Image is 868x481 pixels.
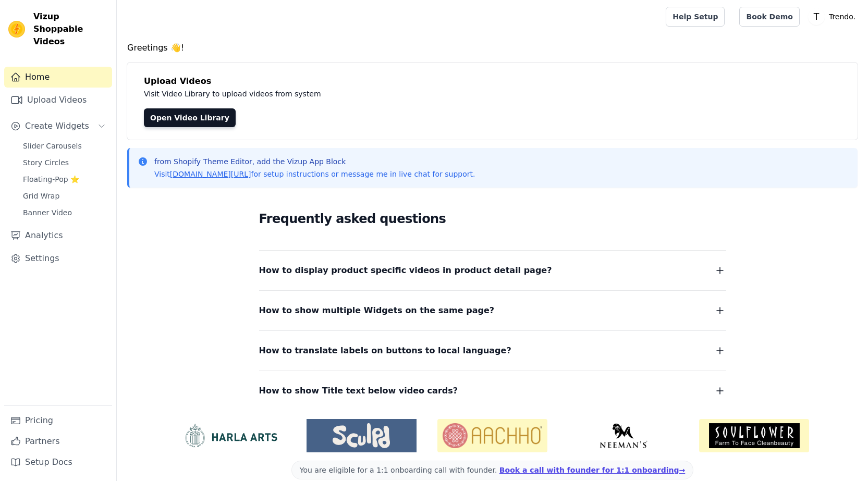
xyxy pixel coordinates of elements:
[259,263,726,278] button: How to display product specific videos in product detail page?
[154,169,475,179] p: Visit for setup instructions or message me in live chat for support.
[4,67,112,88] a: Home
[568,423,678,448] img: Neeman's
[4,116,112,137] button: Create Widgets
[144,88,611,100] p: Visit Video Library to upload videos from system
[33,10,108,48] span: Vizup Shoppable Videos
[23,141,82,151] span: Slider Carousels
[259,384,726,398] button: How to show Title text below video cards?
[307,423,417,448] img: Sculpd US
[437,419,547,452] img: Aachho
[499,466,685,474] a: Book a call with founder for 1:1 onboarding
[4,90,112,110] a: Upload Videos
[23,174,79,184] span: Floating-Pop ⭐
[144,108,236,127] a: Open Video Library
[17,205,112,220] a: Banner Video
[23,191,59,201] span: Grid Wrap
[8,21,25,38] img: Vizup
[813,11,820,22] text: T
[4,225,112,246] a: Analytics
[808,7,860,26] button: T Trendo.
[17,189,112,203] a: Grid Wrap
[739,7,799,27] a: Book Demo
[154,156,475,167] p: from Shopify Theme Editor, add the Vizup App Block
[170,170,251,178] a: [DOMAIN_NAME][URL]
[259,343,726,358] button: How to translate labels on buttons to local language?
[23,157,69,168] span: Story Circles
[4,410,112,431] a: Pricing
[825,7,860,26] p: Trendo.
[17,139,112,153] a: Slider Carousels
[17,155,112,170] a: Story Circles
[25,120,89,132] span: Create Widgets
[23,207,72,218] span: Banner Video
[259,303,726,318] button: How to show multiple Widgets on the same page?
[176,423,286,448] img: HarlaArts
[259,343,511,358] span: How to translate labels on buttons to local language?
[127,42,858,54] h4: Greetings 👋!
[699,419,809,452] img: Soulflower
[4,452,112,473] a: Setup Docs
[17,172,112,187] a: Floating-Pop ⭐
[4,248,112,269] a: Settings
[259,384,458,398] span: How to show Title text below video cards?
[144,75,841,88] h4: Upload Videos
[4,431,112,452] a: Partners
[666,7,725,27] a: Help Setup
[259,263,552,278] span: How to display product specific videos in product detail page?
[259,208,726,229] h2: Frequently asked questions
[259,303,495,318] span: How to show multiple Widgets on the same page?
